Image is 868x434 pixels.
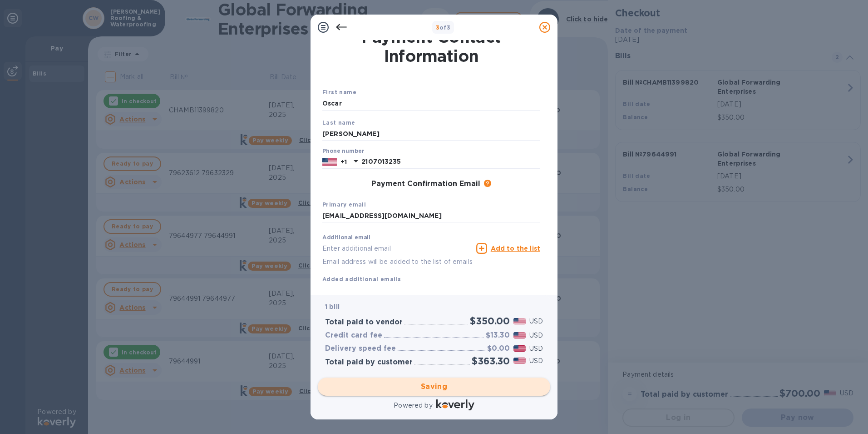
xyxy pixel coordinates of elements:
b: Last name [322,119,355,126]
p: USD [529,344,543,353]
input: Enter your phone number [361,155,540,169]
h2: $363.30 [472,355,510,367]
h3: $0.00 [487,344,510,353]
img: USD [513,345,526,352]
p: +1 [340,157,347,167]
h1: Payment Contact Information [322,27,540,66]
h2: $350.00 [470,315,510,327]
p: Email address will be added to the list of emails [322,257,473,267]
b: of 3 [436,24,451,31]
h3: Payment Confirmation Email [371,180,480,188]
u: Add to the list [491,245,540,252]
p: USD [529,356,543,366]
img: USD [513,318,526,324]
label: Phone number [322,149,364,154]
input: Enter additional email [322,242,473,255]
input: Enter your last name [322,127,540,141]
p: USD [529,331,543,340]
h3: $13.30 [486,331,510,340]
b: Added additional emails [322,276,401,283]
p: Powered by [394,401,432,410]
b: First name [322,89,356,96]
img: USD [513,332,526,338]
img: Logo [436,399,474,410]
h3: Total paid to vendor [325,318,403,327]
h3: Total paid by customer [325,358,413,367]
input: Enter your first name [322,97,540,111]
span: 3 [436,24,439,31]
h3: Credit card fee [325,331,382,340]
b: Primary email [322,201,366,208]
img: USD [513,358,526,364]
h3: Delivery speed fee [325,344,396,353]
p: USD [529,317,543,326]
label: Additional email [322,235,370,241]
img: US [322,157,337,167]
input: Enter your primary name [322,209,540,223]
b: 1 bill [325,303,340,310]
